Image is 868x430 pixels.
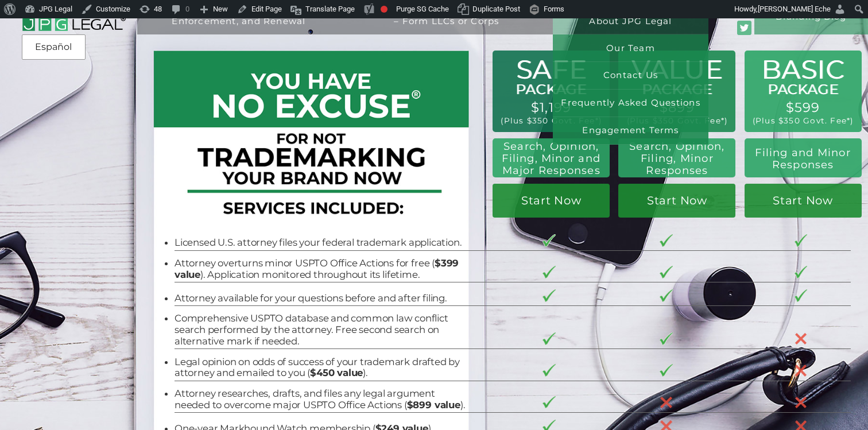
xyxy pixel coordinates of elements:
[660,396,673,409] img: X-30-3.png
[660,364,673,377] img: checkmark-border-3.png
[561,7,700,42] a: More InformationAbout JPG Legal
[542,332,556,345] img: checkmark-border-3.png
[542,266,556,278] img: checkmark-border-3.png
[25,37,82,57] a: Español
[542,289,556,302] img: checkmark-border-3.png
[175,313,467,347] li: Comprehensive USPTO database and common law conflict search performed by the attorney. Free secon...
[660,266,673,278] img: checkmark-border-3.png
[175,388,467,410] li: Attorney researches, drafts, and files any legal argument needed to overcome major USPTO Office A...
[737,21,751,35] img: Twitter_Social_Icon_Rounded_Square_Color-mid-green3-90.png
[175,357,467,379] li: Legal opinion on odds of success of your trademark drafted by attorney and emailed to you ( ).
[553,117,708,145] a: Engagement Terms
[795,234,808,247] img: checkmark-border-3.png
[542,234,556,247] img: checkmark-border-3.png
[553,62,708,90] a: Contact Us
[795,396,808,409] img: X-30-3.png
[553,90,708,117] a: Frequently Asked Questions
[625,140,728,177] h2: Search, Opinion, Filing, Minor Responses
[381,6,387,13] div: Focus keyphrase not set
[310,367,363,378] b: $450 value
[795,332,808,346] img: X-30-3.png
[542,396,556,409] img: checkmark-border-3.png
[660,234,673,247] img: checkmark-border-3.png
[493,184,610,218] a: Start Now
[498,140,604,177] h2: Search, Opinion, Filing, Minor and Major Responses
[745,184,862,218] a: Start Now
[175,293,467,304] li: Attorney available for your questions before and after filing.
[660,289,673,302] img: checkmark-border-3.png
[618,184,735,218] a: Start Now
[146,7,332,42] a: Trademark Registration,Enforcement, and Renewal
[175,257,459,280] b: $399 value
[795,364,808,377] img: X-30-3.png
[553,34,708,62] a: Our Team
[795,266,808,278] img: checkmark-border-3.png
[758,5,831,13] span: [PERSON_NAME] Eche
[751,146,855,171] h2: Filing and Minor Responses
[407,399,460,410] b: $899 value
[340,7,553,42] a: Buy/Sell Domains or Trademarks– Form LLCs or Corps
[795,289,808,302] img: checkmark-border-3.png
[660,332,673,345] img: checkmark-border-3.png
[175,237,467,249] li: Licensed U.S. attorney files your federal trademark application.
[542,364,556,377] img: checkmark-border-3.png
[175,258,467,280] li: Attorney overturns minor USPTO Office Actions for free ( ). Application monitored throughout its ...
